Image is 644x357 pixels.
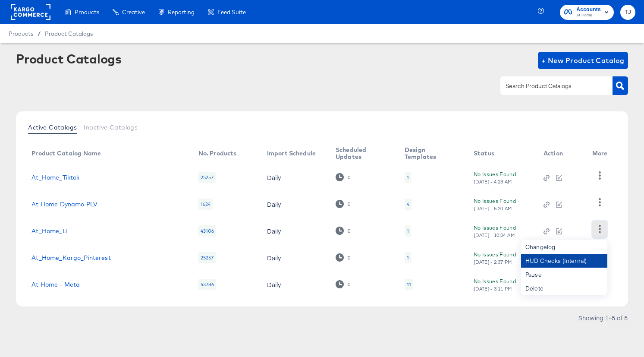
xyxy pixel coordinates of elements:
td: Daily [260,191,329,218]
div: 1 [405,252,411,263]
span: Feed Suite [217,9,246,16]
th: More [585,143,618,164]
span: At Home [576,12,601,19]
span: TJ [624,7,632,17]
div: 11 [405,279,413,290]
div: Product Catalogs [16,52,121,66]
span: / [33,30,45,37]
span: Accounts [576,5,601,14]
div: 0 [336,227,351,235]
button: + New Product Catalog [538,52,628,69]
span: Products [75,9,99,16]
div: Import Schedule [267,150,316,157]
th: Status [467,143,537,164]
div: 4 [405,199,412,210]
div: Scheduled Updates [336,146,387,160]
a: At_Home_LI [31,227,68,234]
div: 0 [347,228,351,234]
div: No. Products [198,150,237,157]
div: 1 [405,172,411,183]
td: Daily [260,271,329,298]
th: Action [537,143,585,164]
div: HUD Checks (Internal) [521,254,607,268]
span: Active Catalogs [28,124,77,131]
a: At Home Dynamo PLV [31,201,97,208]
div: 43786 [198,279,217,290]
div: 0 [336,253,351,262]
div: 1 [407,174,409,181]
div: 0 [347,174,351,180]
div: 1 [407,254,409,261]
div: 25257 [198,172,216,183]
span: Reporting [168,9,195,16]
button: AccountsAt Home [560,5,614,20]
div: Showing 1–5 of 5 [578,315,628,321]
button: TJ [620,5,635,20]
div: 0 [347,201,351,207]
div: 0 [347,281,351,287]
div: Pause [521,268,607,281]
div: 25257 [198,252,216,263]
div: 1 [405,225,411,237]
td: Daily [260,218,329,244]
div: 0 [336,200,351,208]
div: 1624 [198,199,213,210]
div: 0 [336,173,351,181]
div: Design Templates [405,146,456,160]
a: At_Home_Tiktok [31,174,79,181]
a: At Home - Meta [31,281,80,288]
span: + New Product Catalog [541,54,625,66]
div: 11 [407,281,411,288]
span: Products [9,30,33,37]
div: Product Catalog Name [31,150,101,157]
div: Changelog [521,240,607,254]
div: 43106 [198,225,217,237]
a: At_Home_Kargo_Pinterest [31,254,110,261]
div: 4 [407,201,409,208]
td: Daily [260,244,329,271]
td: Daily [260,164,329,191]
div: Delete [521,281,607,295]
div: 0 [347,255,351,261]
span: Creative [122,9,145,16]
a: Product Catalogs [45,30,93,37]
div: 0 [336,280,351,288]
span: Inactive Catalogs [84,124,138,131]
div: 1 [407,227,409,234]
input: Search Product Catalogs [504,81,596,91]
